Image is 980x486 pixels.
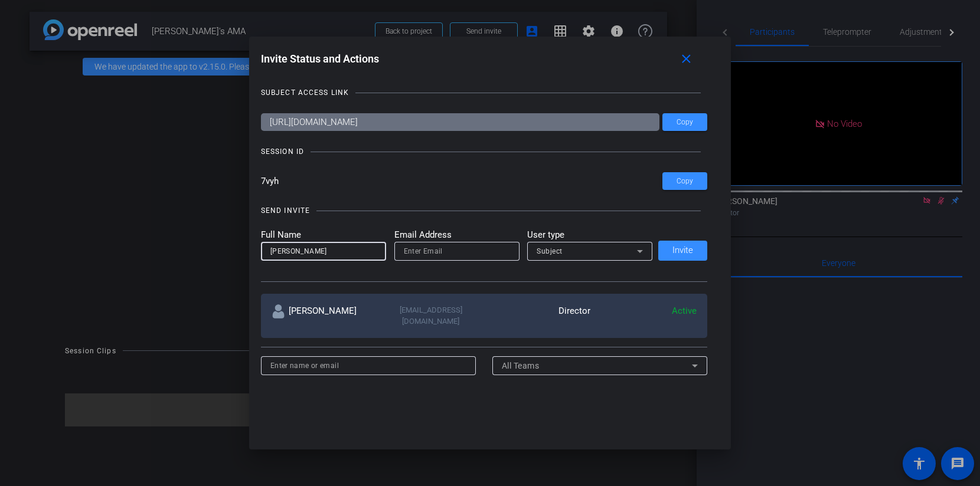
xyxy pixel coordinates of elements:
div: [EMAIL_ADDRESS][DOMAIN_NAME] [378,304,484,327]
mat-label: User type [527,228,652,242]
openreel-title-line: SEND INVITE [261,205,708,216]
span: Copy [677,118,693,127]
openreel-title-line: SUBJECT ACCESS LINK [261,87,708,98]
span: Subject [537,247,563,255]
span: Active [672,306,697,316]
div: SUBJECT ACCESS LINK [261,87,349,98]
mat-icon: close [679,52,694,67]
mat-label: Email Address [394,228,520,242]
div: SEND INVITE [261,205,310,216]
span: All Teams [502,361,540,370]
button: Copy [662,113,707,131]
input: Enter name or email [270,359,467,373]
span: Copy [677,177,693,186]
openreel-title-line: SESSION ID [261,146,708,157]
div: [PERSON_NAME] [272,304,378,327]
button: Copy [662,172,707,190]
div: Invite Status and Actions [261,48,708,70]
mat-label: Full Name [261,228,386,242]
div: Director [484,304,590,327]
div: SESSION ID [261,146,304,157]
input: Enter Name [270,244,377,258]
input: Enter Email [404,244,510,258]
